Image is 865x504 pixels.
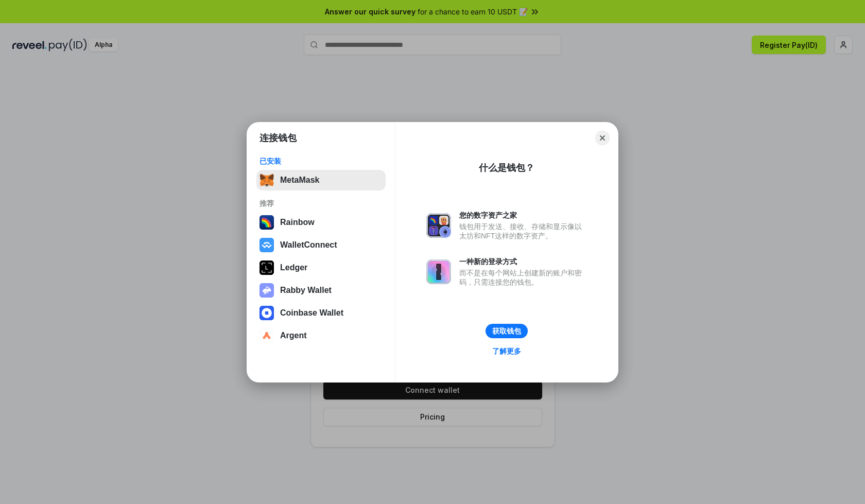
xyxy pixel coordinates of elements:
[280,176,319,185] div: MetaMask
[259,132,297,144] h1: 连接钱包
[259,173,274,187] img: svg+xml,%3Csvg%20fill%3D%22none%22%20height%3D%2233%22%20viewBox%3D%220%200%2035%2033%22%20width%...
[280,218,315,227] div: Rainbow
[426,259,451,284] img: svg+xml,%3Csvg%20xmlns%3D%22http%3A%2F%2Fwww.w3.org%2F2000%2Fsvg%22%20fill%3D%22none%22%20viewBox...
[256,280,386,301] button: Rabby Wallet
[256,235,386,255] button: WalletConnect
[256,170,386,190] button: MetaMask
[256,257,386,278] button: Ledger
[256,212,386,233] button: Rainbow
[595,131,610,145] button: Close
[280,240,337,250] div: WalletConnect
[426,213,451,238] img: svg+xml,%3Csvg%20xmlns%3D%22http%3A%2F%2Fwww.w3.org%2F2000%2Fsvg%22%20fill%3D%22none%22%20viewBox...
[459,257,587,266] div: 一种新的登录方式
[492,326,521,336] div: 获取钱包
[259,199,383,208] div: 推荐
[259,260,274,275] img: svg+xml,%3Csvg%20xmlns%3D%22http%3A%2F%2Fwww.w3.org%2F2000%2Fsvg%22%20width%3D%2228%22%20height%3...
[486,344,527,358] a: 了解更多
[459,268,587,287] div: 而不是在每个网站上创建新的账户和密码，只需连接您的钱包。
[259,328,274,343] img: svg+xml,%3Csvg%20width%3D%2228%22%20height%3D%2228%22%20viewBox%3D%220%200%2028%2028%22%20fill%3D...
[479,162,534,174] div: 什么是钱包？
[492,346,521,356] div: 了解更多
[256,325,386,346] button: Argent
[459,211,587,220] div: 您的数字资产之家
[259,283,274,298] img: svg+xml,%3Csvg%20xmlns%3D%22http%3A%2F%2Fwww.w3.org%2F2000%2Fsvg%22%20fill%3D%22none%22%20viewBox...
[259,238,274,252] img: svg+xml,%3Csvg%20width%3D%2228%22%20height%3D%2228%22%20viewBox%3D%220%200%2028%2028%22%20fill%3D...
[259,306,274,320] img: svg+xml,%3Csvg%20width%3D%2228%22%20height%3D%2228%22%20viewBox%3D%220%200%2028%2028%22%20fill%3D...
[256,303,386,323] button: Coinbase Wallet
[459,222,587,240] div: 钱包用于发送、接收、存储和显示像以太坊和NFT这样的数字资产。
[259,157,383,166] div: 已安装
[259,215,274,230] img: svg+xml,%3Csvg%20width%3D%22120%22%20height%3D%22120%22%20viewBox%3D%220%200%20120%20120%22%20fil...
[280,308,343,318] div: Coinbase Wallet
[280,331,307,340] div: Argent
[280,263,307,272] div: Ledger
[486,324,528,338] button: 获取钱包
[280,286,332,295] div: Rabby Wallet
